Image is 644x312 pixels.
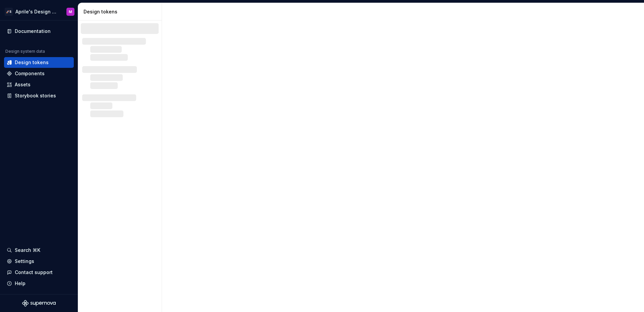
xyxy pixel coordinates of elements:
div: Documentation [15,28,51,35]
div: Assets [15,81,31,88]
a: Design tokens [4,57,74,68]
div: Design system data [5,49,45,54]
div: Components [15,70,45,77]
div: Design tokens [15,59,49,66]
div: M [69,9,72,14]
a: Components [4,68,74,79]
button: Help [4,278,74,289]
a: Settings [4,256,74,267]
div: Settings [15,258,34,265]
div: Storybook stories [15,92,56,99]
div: Help [15,280,25,287]
svg: Supernova Logo [22,300,56,307]
div: Aprile's Design System [15,8,58,15]
button: Search ⌘K [4,245,74,256]
button: Contact support [4,267,74,278]
div: 🚀S [5,8,13,16]
a: Assets [4,79,74,90]
a: Documentation [4,26,74,37]
div: Design tokens [84,8,159,15]
button: 🚀SAprile's Design SystemM [1,4,76,19]
a: Storybook stories [4,90,74,101]
div: Contact support [15,269,53,276]
div: Search ⌘K [15,247,40,254]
